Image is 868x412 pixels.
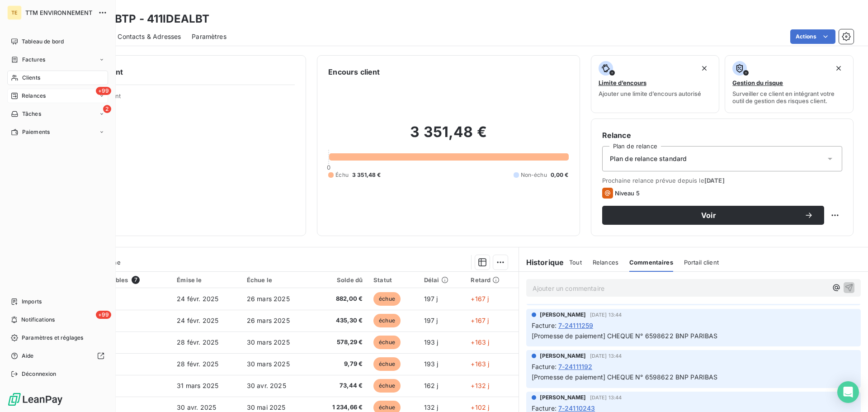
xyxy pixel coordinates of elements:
span: 28 févr. 2025 [177,338,218,346]
span: Paiements [22,128,50,136]
div: Open Intercom Messenger [837,381,859,403]
span: Factures [22,56,45,64]
span: échue [373,357,401,371]
span: Relances [22,92,46,100]
span: +167 j [471,295,489,303]
div: Solde dû [318,276,363,284]
span: 31 mars 2025 [177,382,218,389]
span: Limite d’encours [599,79,646,86]
span: 0,00 € [551,171,569,179]
span: Imports [22,298,42,306]
span: Contacts & Adresses [118,32,181,41]
span: Relances [593,259,618,266]
span: Commentaires [629,259,673,266]
span: [DATE] 13:44 [590,312,622,317]
span: 73,44 € [318,381,363,390]
span: Ajouter une limite d’encours autorisé [599,90,701,97]
span: +163 j [471,338,489,346]
span: 28 févr. 2025 [177,360,218,368]
div: Échue le [247,276,307,284]
span: Clients [22,74,40,82]
span: 0 [327,164,330,171]
span: Niveau 5 [615,189,640,197]
span: Tout [569,259,582,266]
span: TTM ENVIRONNEMENT [25,9,93,16]
span: Paramètres [192,32,226,41]
span: [Promesse de paiement] CHEQUE N° 6598622 BNP PARIBAS [532,332,718,340]
span: 132 j [424,403,439,411]
button: Actions [790,29,835,44]
span: Notifications [21,316,55,324]
span: Surveiller ce client en intégrant votre outil de gestion des risques client. [732,90,846,104]
span: 193 j [424,338,439,346]
span: Déconnexion [22,370,57,378]
span: [PERSON_NAME] [540,352,586,360]
h6: Informations client [55,66,295,77]
span: +99 [96,87,111,95]
span: Facture : [532,362,557,371]
button: Voir [602,206,824,225]
span: [Promesse de paiement] CHEQUE N° 6598622 BNP PARIBAS [532,373,718,381]
h6: Relance [602,130,842,141]
span: 882,00 € [318,294,363,303]
span: 24 févr. 2025 [177,317,218,324]
span: Tableau de bord [22,38,64,46]
button: Limite d’encoursAjouter une limite d’encours autorisé [591,55,720,113]
span: [PERSON_NAME] [540,393,586,402]
span: Propriétés Client [73,92,295,105]
span: +163 j [471,360,489,368]
span: 3 351,48 € [352,171,381,179]
div: Statut [373,276,413,284]
span: +99 [96,311,111,319]
span: Aide [22,352,34,360]
span: Prochaine relance prévue depuis le [602,177,842,184]
span: Voir [613,212,804,219]
span: +102 j [471,403,489,411]
span: Facture : [532,321,557,330]
span: 435,30 € [318,316,363,325]
span: [DATE] 13:44 [590,395,622,400]
span: 7 [132,276,140,284]
span: Non-échu [521,171,547,179]
span: Échu [335,171,349,179]
img: Logo LeanPay [7,392,63,407]
span: [DATE] [704,177,725,184]
span: 30 avr. 2025 [247,382,286,389]
span: [DATE] 13:44 [590,353,622,359]
a: Aide [7,349,108,363]
span: 30 mai 2025 [247,403,286,411]
span: 7-24111192 [558,362,593,371]
span: 197 j [424,295,438,303]
span: +132 j [471,382,489,389]
span: 30 avr. 2025 [177,403,216,411]
span: 9,79 € [318,360,363,369]
span: 26 mars 2025 [247,317,290,324]
div: Émise le [177,276,236,284]
span: échue [373,292,401,306]
span: Plan de relance standard [610,154,687,163]
span: [PERSON_NAME] [540,311,586,319]
h3: IDEAL BTP - 411IDEALBT [80,11,209,27]
div: Pièces comptables [72,276,166,284]
div: Délai [424,276,460,284]
span: échue [373,379,401,393]
span: 578,29 € [318,338,363,347]
h2: 3 351,48 € [328,123,568,150]
span: 1 234,66 € [318,403,363,412]
button: Gestion du risqueSurveiller ce client en intégrant votre outil de gestion des risques client. [725,55,854,113]
div: Retard [471,276,513,284]
h6: Encours client [328,66,380,77]
span: 30 mars 2025 [247,338,290,346]
span: 197 j [424,317,438,324]
span: 7-24111259 [558,321,594,330]
span: 2 [103,105,111,113]
span: 26 mars 2025 [247,295,290,303]
span: 24 févr. 2025 [177,295,218,303]
span: 162 j [424,382,439,389]
span: Paramètres et réglages [22,334,83,342]
span: échue [373,314,401,327]
h6: Historique [519,257,564,268]
div: TE [7,5,22,20]
span: Portail client [684,259,719,266]
span: échue [373,336,401,349]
